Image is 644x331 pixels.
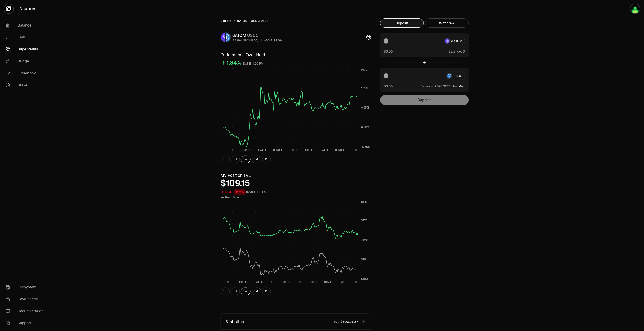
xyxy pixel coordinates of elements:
[262,156,271,163] button: 1Y
[233,32,282,39] div: dATOM
[631,4,640,13] img: Oldbloom
[237,18,269,23] span: dATOM - USDC Vault
[341,319,360,324] span: $503,282.71
[353,148,361,152] tspan: [DATE]
[241,288,251,295] button: 1W
[233,39,282,42] div: 5.2919 USDC ($1.00) = 1 dATOM ($5.29)
[226,33,230,42] img: USDC Logo
[361,238,368,242] tspan: $108
[361,277,368,281] tspan: $100
[425,18,469,28] button: Withdraw
[221,314,371,330] button: StatisticsTVL$503,282.71
[247,33,259,38] span: USDC
[273,148,282,152] tspan: [DATE]
[2,67,50,79] a: Orderbook
[361,200,367,204] tspan: $116
[2,43,50,55] a: Supervaults
[380,18,424,28] button: Deposit
[361,145,370,149] tspan: -0.85%
[282,280,291,284] tspan: [DATE]
[221,156,230,163] button: 1H
[253,280,262,284] tspan: [DATE]
[295,280,304,284] tspan: [DATE]
[319,148,328,152] tspan: [DATE]
[334,319,340,324] p: TVL
[221,52,371,58] h3: Performance Over Hold
[243,148,252,152] tspan: [DATE]
[221,172,371,179] h3: My Position TVL
[290,148,298,152] tspan: [DATE]
[252,288,261,295] button: 1M
[239,280,247,284] tspan: [DATE]
[225,280,233,284] tspan: [DATE]
[384,49,393,54] button: $0.00
[449,49,462,54] span: Balance:
[384,84,393,89] button: $0.00
[241,156,251,163] button: 1W
[2,19,50,31] a: Balance
[221,18,231,23] a: Explore
[361,106,369,110] tspan: 0.85%
[2,55,50,67] a: Bridge
[221,179,371,188] div: $109.15
[234,189,246,195] div: -2.74%
[361,86,368,90] tspan: 1.70%
[252,156,261,163] button: 1M
[268,280,276,284] tspan: [DATE]
[221,18,371,23] nav: breadcrumb
[324,280,333,284] tspan: [DATE]
[225,196,239,199] span: Hold Value
[221,288,230,295] button: 1H
[2,317,50,329] a: Support
[225,189,233,195] div: $3.08
[2,305,50,317] a: Documentation
[338,280,347,284] tspan: [DATE]
[361,125,369,129] tspan: 0.00%
[231,288,240,295] button: 1D
[361,257,368,261] tspan: $104
[421,84,434,89] span: Balance:
[361,68,369,72] tspan: 2.55%
[229,148,237,152] tspan: [DATE]
[226,319,244,325] p: Statistics
[231,156,240,163] button: 1D
[2,31,50,43] a: Earn
[262,288,271,295] button: 1Y
[361,219,367,222] tspan: $112
[305,148,314,152] tspan: [DATE]
[353,280,361,284] tspan: [DATE]
[257,148,266,152] tspan: [DATE]
[243,61,264,66] div: [DATE] 11:00 PM
[2,293,50,305] a: Governance
[310,280,318,284] tspan: [DATE]
[246,189,267,195] div: [DATE] 11:21 PM
[227,59,242,66] div: 1.34%
[335,148,344,152] tspan: [DATE]
[2,79,50,91] a: Stake
[2,281,50,293] a: Ecosystem
[452,84,465,89] button: Use Max
[221,33,225,42] img: dATOM Logo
